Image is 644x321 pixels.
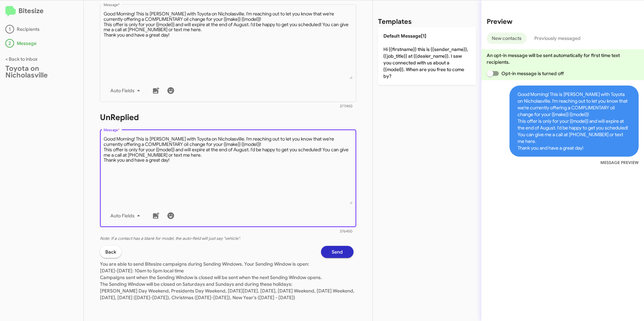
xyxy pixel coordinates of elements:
span: Good Morning! This is [PERSON_NAME] with Toyota on Nicholasville. I'm reaching out to let you kno... [509,86,639,157]
span: You are able to send Bitesize campaigns during Sending Windows. Your Sending Window is open: [DAT... [100,261,355,301]
img: logo-minimal.svg [5,6,16,17]
mat-hint: 377/450 [340,104,353,108]
h2: Bitesize [5,6,78,17]
span: Send [332,246,343,258]
h2: Templates [378,16,412,27]
div: Toyota on Nicholasville [5,65,78,78]
small: MESSAGE PREVIEW [600,159,639,166]
span: Back [105,246,116,258]
button: Previously messaged [529,33,586,44]
div: 1 [5,25,14,34]
mat-hint: 376/450 [340,229,353,233]
span: Auto Fields [110,85,143,97]
span: Opt-in message is turned off [501,69,564,77]
h1: UnReplied [100,112,356,123]
span: New contacts [492,33,522,44]
button: Send [321,246,354,258]
p: Hi {{firstname}} this is {{sender_name}}, {{job_title}} at {{dealer_name}}. I saw you connected w... [378,27,476,85]
div: Recipients [5,25,78,34]
button: New contacts [487,33,527,44]
span: Previously messaged [534,33,581,44]
button: Auto Fields [105,85,148,97]
span: Auto Fields [110,210,143,222]
i: Note: If a contact has a blank for model, the auto-field will just say "vehicle". [100,236,240,241]
span: Default Message[1] [383,33,426,39]
button: Back [100,246,121,258]
a: < Back to inbox [5,56,38,62]
button: Auto Fields [105,210,148,222]
div: Message [5,39,78,48]
h2: Preview [487,16,639,27]
div: 2 [5,39,14,48]
p: An opt-in message will be sent automatically for first time text recipients. [487,52,639,65]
